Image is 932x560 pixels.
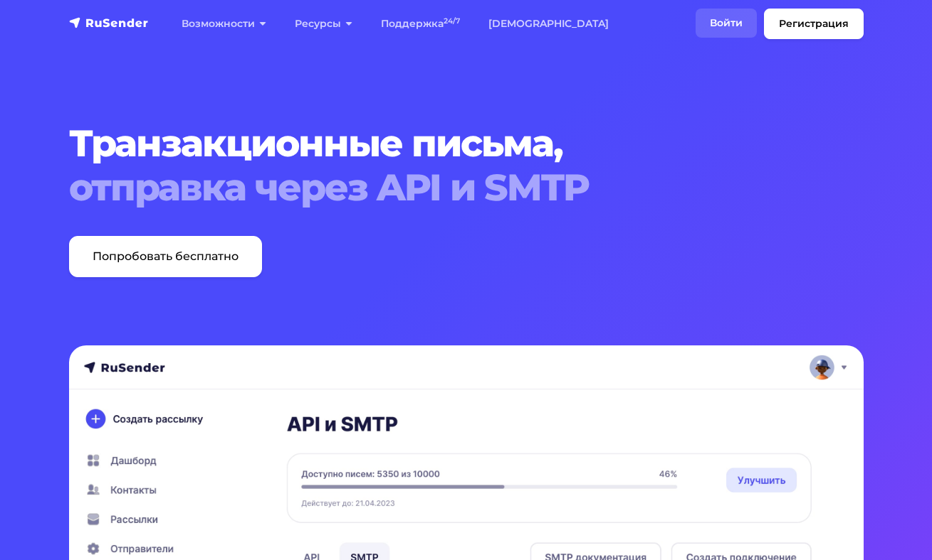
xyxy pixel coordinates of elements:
a: Ресурсы [281,9,367,38]
a: Попробовать бесплатно [69,236,262,277]
a: Возможности [167,9,281,38]
a: Регистрация [764,9,864,39]
a: Поддержка24/7 [367,9,474,38]
img: RuSender [69,16,149,30]
h1: Транзакционные письма, [69,122,864,210]
sup: 24/7 [444,16,460,26]
a: Войти [696,9,757,38]
a: [DEMOGRAPHIC_DATA] [474,9,623,38]
span: отправка через API и SMTP [69,166,864,210]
